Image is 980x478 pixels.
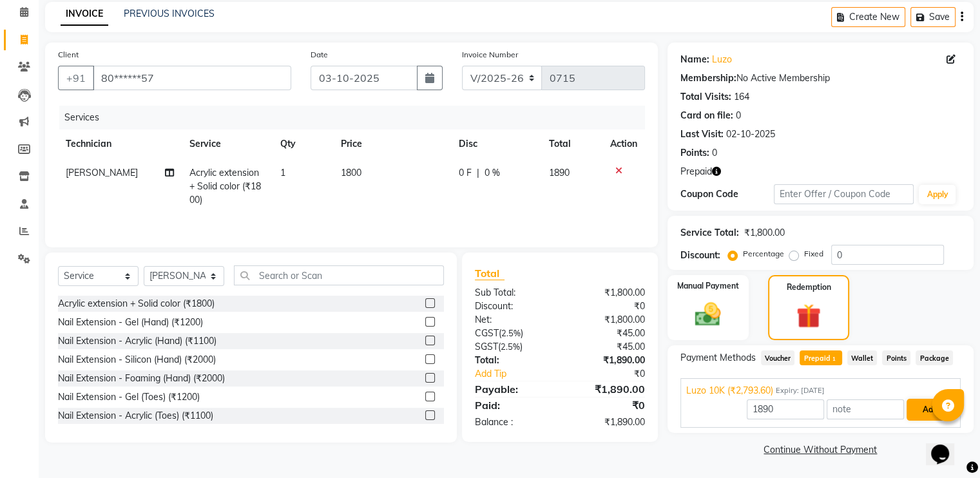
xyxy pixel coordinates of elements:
input: Search or Scan [234,265,444,285]
div: ₹0 [560,397,655,413]
img: _gift.svg [789,301,829,331]
div: ( ) [465,327,560,340]
span: | [477,166,479,180]
a: PREVIOUS INVOICES [124,8,215,19]
span: 1800 [341,167,361,178]
div: Balance : [465,416,560,429]
button: Save [910,7,956,27]
span: 2.5% [501,341,520,352]
div: ₹1,800.00 [744,226,785,240]
span: Prepaid [680,165,712,178]
div: Acrylic extension + Solid color (₹1800) [58,297,215,311]
div: ₹1,890.00 [560,416,655,429]
span: [PERSON_NAME] [66,167,138,178]
div: Last Visit: [680,128,724,141]
div: No Active Membership [680,72,961,85]
th: Total [541,129,602,158]
th: Technician [58,129,182,158]
label: Percentage [743,248,784,260]
span: Points [882,350,910,365]
div: ₹1,890.00 [560,381,655,397]
img: _cash.svg [687,300,729,329]
span: 0 F [459,166,472,180]
button: Add [907,399,954,421]
div: ₹0 [560,300,655,313]
span: Acrylic extension + Solid color (₹1800) [189,167,261,206]
div: ₹45.00 [560,340,655,354]
a: Continue Without Payment [670,443,971,457]
input: Search by Name/Mobile/Email/Code [93,66,291,90]
div: Payable: [465,381,560,397]
div: ₹1,800.00 [560,286,655,300]
div: Net: [465,313,560,327]
span: 2.5% [501,328,521,338]
div: ₹1,890.00 [560,354,655,367]
div: ₹0 [575,367,654,381]
button: Create New [831,7,905,27]
th: Qty [273,129,333,158]
div: 164 [734,90,749,104]
div: Paid: [465,397,560,413]
span: Prepaid [800,350,841,365]
input: note [827,399,904,419]
th: Disc [451,129,541,158]
span: Luzo 10K (₹2,793.60) [686,384,773,397]
div: Nail Extension - Silicon (Hand) (₹2000) [58,353,216,367]
div: Nail Extension - Acrylic (Toes) (₹1100) [58,409,213,423]
label: Client [58,49,79,61]
th: Price [333,129,451,158]
span: CGST [475,327,499,339]
a: INVOICE [61,3,108,26]
span: 1 [280,167,285,178]
span: Expiry: [DATE] [776,385,825,396]
div: Points: [680,146,709,160]
span: Package [916,350,953,365]
button: Apply [919,185,956,204]
div: Coupon Code [680,187,774,201]
div: 0 [712,146,717,160]
label: Manual Payment [677,280,739,292]
div: Discount: [680,249,720,262]
div: 0 [736,109,741,122]
span: Total [475,267,504,280]
label: Date [311,49,328,61]
span: 1 [831,356,838,363]
label: Invoice Number [462,49,518,61]
th: Service [182,129,273,158]
input: Enter Offer / Coupon Code [774,184,914,204]
input: Amount [747,399,824,419]
span: Payment Methods [680,351,756,365]
div: ( ) [465,340,560,354]
div: Sub Total: [465,286,560,300]
div: Nail Extension - Foaming (Hand) (₹2000) [58,372,225,385]
div: Card on file: [680,109,733,122]
div: 02-10-2025 [726,128,775,141]
span: Wallet [847,350,878,365]
span: 0 % [485,166,500,180]
div: Total Visits: [680,90,731,104]
div: Discount: [465,300,560,313]
label: Redemption [787,282,831,293]
a: Add Tip [465,367,575,381]
a: Luzo [712,53,732,66]
div: Nail Extension - Gel (Toes) (₹1200) [58,390,200,404]
div: ₹1,800.00 [560,313,655,327]
div: Nail Extension - Acrylic (Hand) (₹1100) [58,334,216,348]
iframe: chat widget [926,426,967,465]
span: Voucher [761,350,795,365]
div: ₹45.00 [560,327,655,340]
div: Membership: [680,72,736,85]
div: Total: [465,354,560,367]
div: Name: [680,53,709,66]
label: Fixed [804,248,823,260]
span: 1890 [549,167,570,178]
span: SGST [475,341,498,352]
div: Services [59,106,655,129]
div: Nail Extension - Gel (Hand) (₹1200) [58,316,203,329]
button: +91 [58,66,94,90]
th: Action [602,129,645,158]
div: Service Total: [680,226,739,240]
